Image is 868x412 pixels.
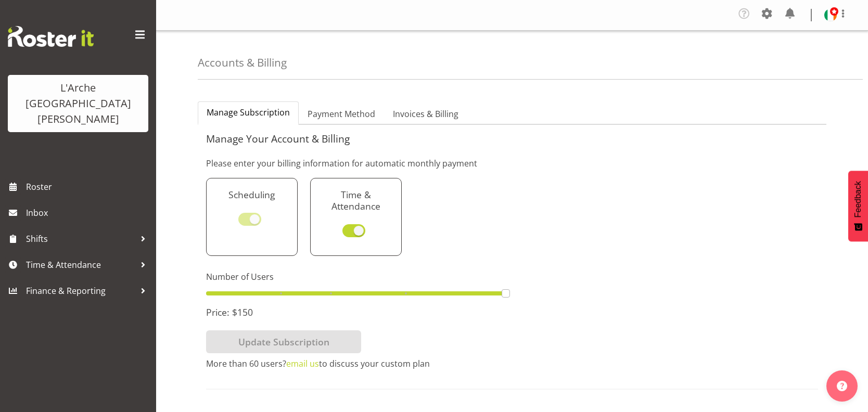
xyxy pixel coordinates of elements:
span: Inbox [26,205,151,221]
h5: Scheduling [217,189,287,200]
span: Payment Method [308,108,375,120]
a: email us [286,358,319,369]
span: Time & Attendance [26,257,135,273]
h4: Accounts & Billing [198,57,287,69]
img: help-xxl-2.png [837,381,847,391]
button: Feedback - Show survey [848,171,868,241]
button: Update Subscription [206,330,361,353]
span: Feedback [853,181,863,217]
div: L'Arche [GEOGRAPHIC_DATA][PERSON_NAME] [18,80,138,127]
span: Invoices & Billing [393,108,458,120]
h5: Price: $150 [206,306,506,318]
img: karen-herbertec8822bb792fe198587cb32955ab4160.png [824,9,837,21]
span: Manage Subscription [207,106,290,119]
h5: Manage Your Account & Billing [206,133,818,145]
span: Update Subscription [238,335,329,349]
p: More than 60 users? to discuss your custom plan [206,357,506,370]
img: Rosterit website logo [8,26,94,47]
label: Number of Users [206,271,506,283]
span: Finance & Reporting [26,283,135,299]
h5: Time & Attendance [321,189,391,212]
span: Roster [26,179,151,195]
p: Please enter your billing information for automatic monthly payment [206,157,818,170]
span: Shifts [26,231,135,247]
